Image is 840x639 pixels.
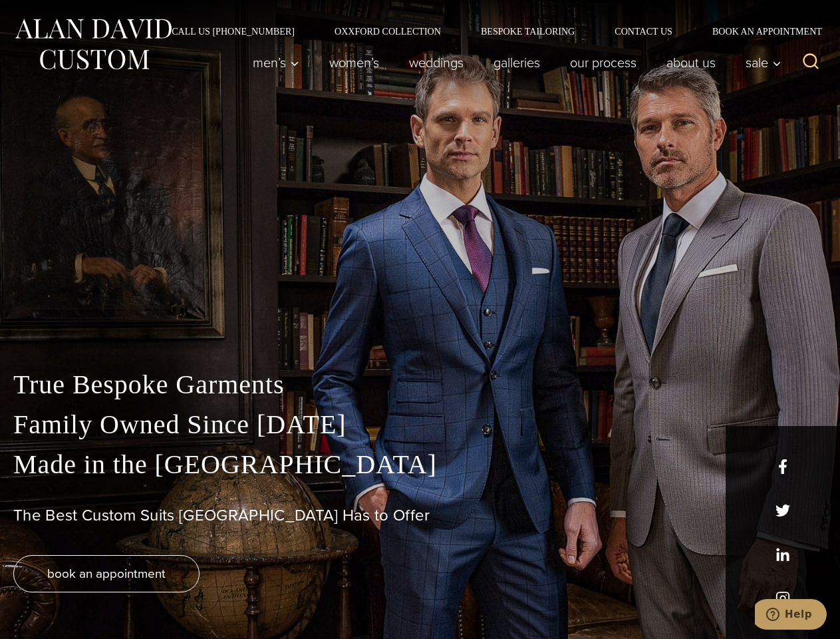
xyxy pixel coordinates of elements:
nav: Secondary Navigation [152,27,827,36]
button: Men’s sub menu toggle [238,49,315,76]
nav: Primary Navigation [238,49,789,76]
button: Sale sub menu toggle [731,49,789,76]
a: Contact Us [595,27,692,36]
a: About Us [652,49,731,76]
iframe: Opens a widget where you can chat to one of our agents [755,599,827,632]
a: Book an Appointment [692,27,827,36]
a: Our Process [555,49,652,76]
a: Galleries [479,49,555,76]
a: Women’s [315,49,394,76]
a: weddings [394,49,479,76]
a: Bespoke Tailoring [461,27,595,36]
a: Call Us [PHONE_NUMBER] [152,27,315,36]
h1: The Best Custom Suits [GEOGRAPHIC_DATA] Has to Offer [13,506,827,525]
span: book an appointment [47,564,166,583]
p: True Bespoke Garments Family Owned Since [DATE] Made in the [GEOGRAPHIC_DATA] [13,365,827,485]
a: book an appointment [13,555,200,592]
a: Oxxford Collection [315,27,461,36]
img: Alan David Custom [13,15,173,74]
button: View Search Form [795,47,827,79]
